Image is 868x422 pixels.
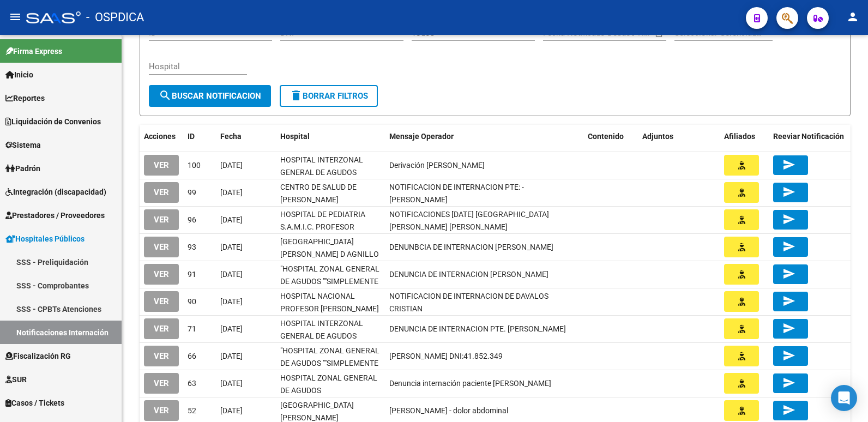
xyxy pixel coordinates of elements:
span: Denuncia internación paciente Yeber Lautaro [389,379,551,388]
span: Fecha [220,132,242,141]
span: Fiscalización RG [5,350,71,362]
button: Borrar Filtros [280,85,378,107]
mat-icon: send [782,322,795,335]
mat-icon: send [782,294,795,308]
button: VER [144,209,179,230]
span: Firma Express [5,45,62,57]
button: VER [144,155,179,175]
div: [DATE] [220,323,272,335]
span: DENUNCIA DE INTERNACION PTE. BARASSI GABRIEL [389,324,566,333]
div: [DATE] [220,268,272,281]
button: VER [144,182,179,202]
span: 91 [188,270,196,279]
span: Reportes [5,92,45,104]
span: VER [154,188,169,198]
span: Afiliados [724,132,755,141]
mat-icon: search [159,89,172,102]
span: VER [154,161,169,171]
span: Sistema [5,139,41,151]
span: 71 [188,324,196,333]
span: NOTIFICACIONES 13/10/2025 GALVAN, GIULIANA ANTONI [389,210,549,231]
div: [DATE] [220,214,272,226]
span: SUR [5,373,27,385]
button: VER [144,264,179,284]
span: HOSPITAL NACIONAL PROFESOR [PERSON_NAME] [280,292,379,313]
div: [DATE] [220,377,272,390]
mat-icon: send [782,158,795,171]
span: "HOSPITAL ZONAL GENERAL DE AGUDOS ""SIMPLEMENTE EVITA""" [280,346,379,380]
span: [GEOGRAPHIC_DATA][PERSON_NAME] D AGNILLO [280,237,379,258]
mat-icon: send [782,185,795,198]
span: - OSPDICA [86,5,144,29]
span: Prestadores / Proveedores [5,209,105,221]
span: Donadio Jesica Damaris - dolor abdominal [389,406,508,415]
datatable-header-cell: Adjuntos [638,125,720,148]
datatable-header-cell: Hospital [276,125,385,148]
mat-icon: send [782,403,795,417]
datatable-header-cell: Fecha [216,125,276,148]
span: Hospital [280,132,310,141]
span: VER [154,243,169,252]
span: 63 [188,379,196,388]
button: VER [144,318,179,339]
datatable-header-cell: Afiliados [720,125,769,148]
button: VER [144,346,179,366]
mat-icon: menu [9,10,22,23]
span: Liquidación de Convenios [5,116,101,128]
span: HOSPITAL INTERZONAL GENERAL DE AGUDOS [PERSON_NAME] [280,319,363,353]
span: Adjuntos [642,132,673,141]
span: Contenido [588,132,624,141]
span: 66 [188,352,196,360]
span: VER [154,379,169,389]
span: 96 [188,215,196,224]
button: VER [144,400,179,420]
span: Reeviar Notificación [773,132,844,141]
datatable-header-cell: Acciones [140,125,183,148]
div: [DATE] [220,241,272,254]
span: HOSPITAL DE PEDIATRIA S.A.M.I.C. PROFESOR [PERSON_NAME][GEOGRAPHIC_DATA] [280,210,365,256]
mat-icon: person [846,10,859,23]
span: Padrón [5,162,40,174]
button: Buscar Notificacion [149,85,271,107]
span: 99 [188,188,196,197]
span: VER [154,324,169,334]
span: 100 [188,161,201,170]
datatable-header-cell: ID [183,125,216,148]
span: Mensaje Operador [389,132,454,141]
span: Acciones [144,132,176,141]
span: VER [154,352,169,361]
span: 93 [188,243,196,251]
mat-icon: send [782,376,795,389]
span: VER [154,270,169,280]
span: Borrar Filtros [290,91,368,101]
span: 52 [188,406,196,415]
datatable-header-cell: Reeviar Notificación [769,125,851,148]
div: [DATE] [220,296,272,308]
span: 90 [188,297,196,306]
div: [DATE] [220,350,272,363]
span: ID [188,132,195,141]
button: Open calendar [653,27,666,40]
mat-icon: send [782,213,795,226]
div: [DATE] [220,159,272,172]
span: [GEOGRAPHIC_DATA][PERSON_NAME] [280,401,354,422]
span: HOSPITAL INTERZONAL GENERAL DE AGUDOS [PERSON_NAME] [280,155,363,189]
span: Inicio [5,69,33,81]
datatable-header-cell: Contenido [583,125,638,148]
span: Casos / Tickets [5,397,64,409]
span: Buscar Notificacion [159,91,261,101]
span: Derivación Gonzalez René Darío [389,161,485,170]
span: DENUNBCIA DE INTERNACION ROJAS NAVARRO [389,243,553,251]
span: Integración (discapacidad) [5,186,106,198]
mat-icon: send [782,267,795,280]
div: [DATE] [220,405,272,417]
div: [DATE] [220,186,272,199]
span: "HOSPITAL ZONAL GENERAL DE AGUDOS ""SIMPLEMENTE EVITA""" [280,264,379,298]
mat-icon: send [782,240,795,253]
span: NOTIFICACION DE INTERNACION PTE: -SANTILLAN ERICA [389,183,524,204]
div: Open Intercom Messenger [831,385,857,411]
span: DENUNCIA DE INTERNACION DE RODRIGUEZ DORA [389,270,548,279]
span: BONZI ENZO FABIAN DNI:41.852.349 [389,352,503,360]
span: CENTRO DE SALUD DE [PERSON_NAME] [280,183,357,204]
button: VER [144,237,179,257]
